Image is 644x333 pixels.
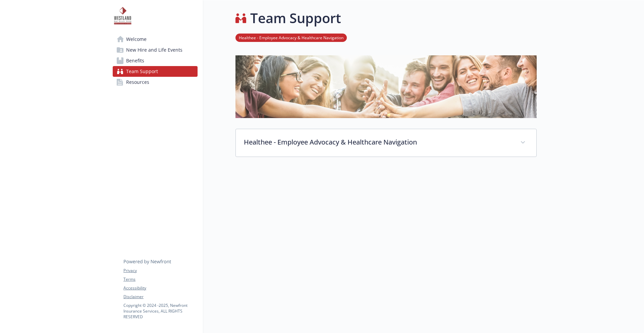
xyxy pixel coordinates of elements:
[235,55,537,118] img: team support page banner
[123,285,197,291] a: Accessibility
[123,302,197,320] p: Copyright © 2024 - 2025 , Newfront Insurance Services, ALL RIGHTS RESERVED
[123,268,197,274] a: Privacy
[113,77,198,88] a: Resources
[250,8,341,28] h1: Team Support
[113,55,198,66] a: Benefits
[126,45,182,55] span: New Hire and Life Events
[123,276,197,282] a: Terms
[126,34,147,45] span: Welcome
[113,45,198,55] a: New Hire and Life Events
[123,294,197,300] a: Disclaimer
[113,66,198,77] a: Team Support
[244,137,512,147] p: Healthee - Employee Advocacy & Healthcare Navigation
[126,66,158,77] span: Team Support
[126,55,144,66] span: Benefits
[236,129,536,157] div: Healthee - Employee Advocacy & Healthcare Navigation
[113,34,198,45] a: Welcome
[235,34,347,41] a: Healthee - Employee Advocacy & Healthcare Navigation
[126,77,149,88] span: Resources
